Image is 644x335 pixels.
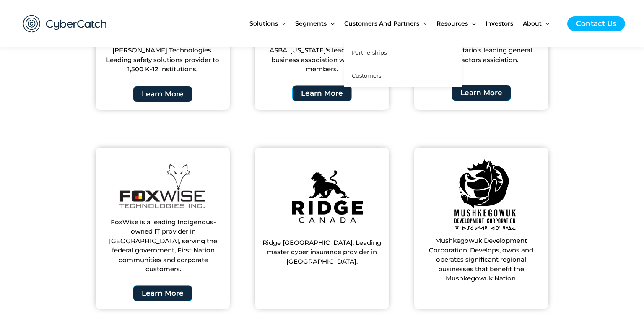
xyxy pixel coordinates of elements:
[567,16,625,31] a: Contact Us
[292,85,352,101] a: Learn More
[259,46,385,74] h2: ASBA. [US_STATE]'s leading small business association with 3,000 members.
[352,72,381,79] span: Customers
[142,91,184,98] span: Learn More
[249,6,559,41] nav: Site Navigation: New Main Menu
[344,41,462,64] a: Partnerships
[259,238,385,267] h2: Ridge [GEOGRAPHIC_DATA]. Leading master cyber insurance provider in [GEOGRAPHIC_DATA].
[523,6,542,41] span: About
[295,6,327,41] span: Segments
[133,285,192,301] a: Learn More
[344,64,462,87] a: Customers
[344,6,419,41] span: Customers and Partners
[418,236,544,283] h2: Mushkegowuk Development Corporation. Develops, owns and operates significant regional businesses ...
[542,6,549,41] span: Menu Toggle
[100,46,226,74] h2: [PERSON_NAME] Technologies. Leading safety solutions provider to 1,500 K-12 institutions.
[15,6,115,41] img: CyberCatch
[486,6,523,41] a: Investors
[278,6,286,41] span: Menu Toggle
[249,6,278,41] span: Solutions
[142,290,184,297] span: Learn More
[468,6,475,41] span: Menu Toggle
[104,218,222,274] h2: FoxWise is a leading Indigenous-owned IT provider in [GEOGRAPHIC_DATA], serving the federal gover...
[419,6,427,41] span: Menu Toggle
[301,90,343,97] span: Learn More
[436,6,468,41] span: Resources
[352,49,387,56] span: Partnerships
[327,6,334,41] span: Menu Toggle
[486,6,513,41] span: Investors
[452,85,511,101] a: Learn More
[133,86,192,102] a: Learn More
[460,89,502,96] span: Learn More
[418,46,544,65] h2: OGCA. Ontario's leading general contractors assiciation.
